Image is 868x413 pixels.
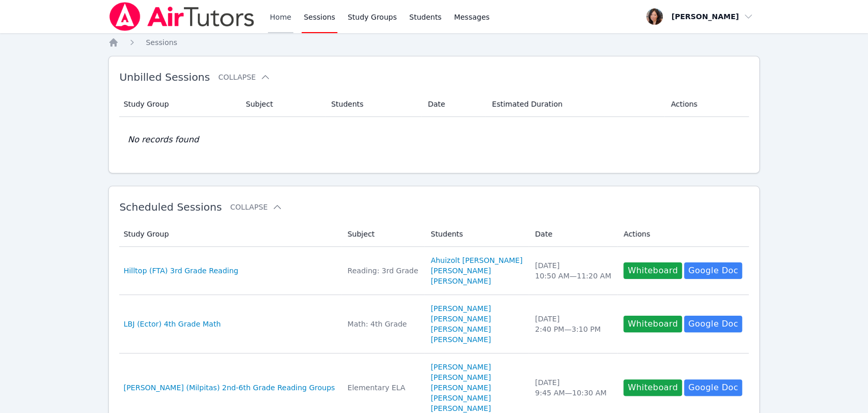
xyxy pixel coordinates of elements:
[431,255,522,265] a: Ahuizolt [PERSON_NAME]
[239,92,325,117] th: Subject
[684,316,742,332] a: Google Doc
[431,372,491,382] a: [PERSON_NAME]
[325,92,421,117] th: Students
[146,37,177,48] a: Sessions
[119,222,341,247] th: Study Group
[347,319,418,329] div: Math: 4th Grade
[119,295,748,353] tr: LBJ (Ector) 4th Grade MathMath: 4th Grade[PERSON_NAME][PERSON_NAME][PERSON_NAME][PERSON_NAME][DAT...
[431,362,491,372] a: [PERSON_NAME]
[123,319,221,329] a: LBJ (Ector) 4th Grade Math
[218,72,270,82] button: Collapse
[617,222,748,247] th: Actions
[535,260,611,281] div: [DATE] 10:50 AM — 11:20 AM
[119,71,210,83] span: Unbilled Sessions
[119,117,748,163] td: No records found
[108,2,255,31] img: Air Tutors
[341,222,424,247] th: Subject
[431,324,491,334] a: [PERSON_NAME]
[421,92,486,117] th: Date
[119,247,748,295] tr: Hilltop (FTA) 3rd Grade ReadingReading: 3rd GradeAhuizolt [PERSON_NAME][PERSON_NAME][PERSON_NAME]...
[431,303,491,314] a: [PERSON_NAME]
[230,202,282,212] button: Collapse
[119,92,239,117] th: Study Group
[431,334,491,345] a: [PERSON_NAME]
[529,222,617,247] th: Date
[664,92,748,117] th: Actions
[123,382,335,393] a: [PERSON_NAME] (Milpitas) 2nd-6th Grade Reading Groups
[347,265,418,276] div: Reading: 3rd Grade
[535,314,611,334] div: [DATE] 2:40 PM — 3:10 PM
[684,262,742,279] a: Google Doc
[431,382,491,393] a: [PERSON_NAME]
[108,37,759,48] nav: Breadcrumb
[431,265,491,276] a: [PERSON_NAME]
[623,316,682,332] button: Whiteboard
[623,379,682,396] button: Whiteboard
[347,382,418,393] div: Elementary ELA
[424,222,529,247] th: Students
[684,379,742,396] a: Google Doc
[119,201,222,213] span: Scheduled Sessions
[146,38,177,47] span: Sessions
[431,393,491,403] a: [PERSON_NAME]
[431,314,491,324] a: [PERSON_NAME]
[535,377,611,398] div: [DATE] 9:45 AM — 10:30 AM
[454,12,490,22] span: Messages
[623,262,682,279] button: Whiteboard
[123,265,238,276] a: Hilltop (FTA) 3rd Grade Reading
[431,276,491,286] a: [PERSON_NAME]
[486,92,664,117] th: Estimated Duration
